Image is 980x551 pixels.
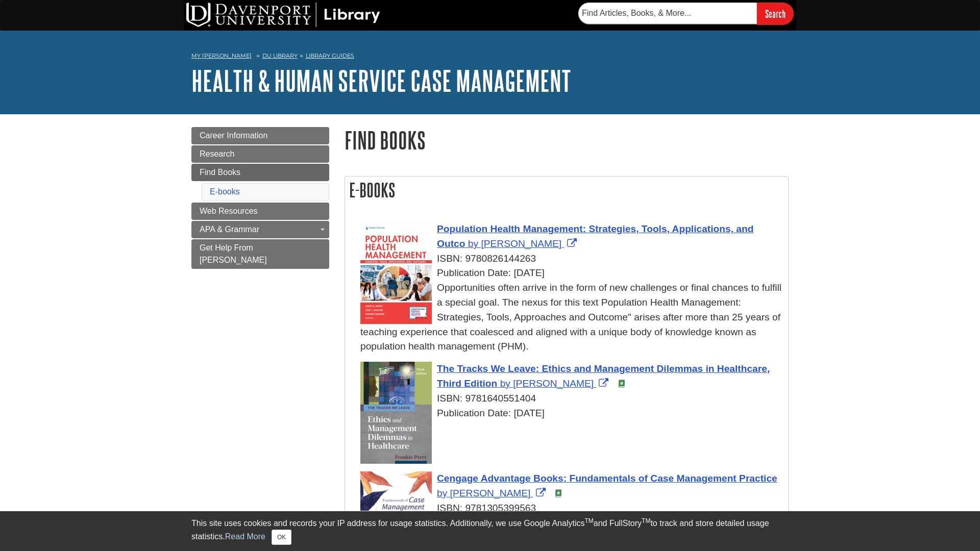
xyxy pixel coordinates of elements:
a: Research [191,145,329,163]
div: ISBN: 9780826144263 [360,252,783,266]
button: Close [272,530,291,545]
img: Cover Art [360,222,432,324]
a: Web Resources [191,203,329,220]
span: The Tracks We Leave: Ethics and Management Dilemmas in Healthcare, Third Edition [437,363,770,389]
a: Link opens in new window [437,473,777,498]
sup: TM [584,517,593,524]
h1: Find Books [345,127,789,153]
a: Library Guides [306,52,354,59]
span: by [468,238,478,249]
sup: TM [642,517,650,524]
img: DU Library [186,3,380,27]
input: Find Articles, Books, & More... [578,3,757,24]
span: Web Resources [200,207,258,215]
span: [PERSON_NAME] [481,238,561,249]
img: e-Book [554,489,562,497]
span: Career Information [200,131,267,140]
span: [PERSON_NAME] [513,378,594,389]
a: Health & Human Service Case Management [191,65,571,96]
span: [PERSON_NAME] [450,488,531,498]
a: My [PERSON_NAME] [191,52,252,60]
a: Link opens in new window [437,363,770,389]
a: Find Books [191,164,329,181]
a: APA & Grammar [191,221,329,238]
span: Research [200,149,234,158]
div: ISBN: 9781305399563 [360,501,783,516]
a: E-books [210,187,240,196]
a: Career Information [191,127,329,144]
div: ISBN: 9781640551404 [360,391,783,406]
span: Cengage Advantage Books: Fundamentals of Case Management Practice [437,473,777,484]
span: by [437,488,447,498]
a: Link opens in new window [437,223,753,249]
a: Get Help From [PERSON_NAME] [191,239,329,269]
span: APA & Grammar [200,225,259,234]
a: DU Library [262,52,298,59]
span: Find Books [200,168,240,177]
div: Guide Page Menu [191,127,329,269]
form: Searches DU Library's articles, books, and more [578,3,794,24]
h2: E-books [345,177,788,204]
span: Get Help From [PERSON_NAME] [200,243,267,264]
img: Cover Art [360,362,432,464]
a: Read More [225,532,265,541]
div: Publication Date: [DATE] [360,266,783,281]
span: by [500,378,510,389]
input: Search [757,3,794,24]
div: This site uses cookies and records your IP address for usage statistics. Additionally, we use Goo... [191,517,789,545]
span: Population Health Management: Strategies, Tools, Applications, and Outco [437,223,753,249]
div: Publication Date: [DATE] [360,406,783,421]
nav: breadcrumb [191,49,789,65]
div: Opportunities often arrive in the form of new challenges or final chances to fulfill a special go... [360,281,783,354]
img: e-Book [618,380,626,388]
